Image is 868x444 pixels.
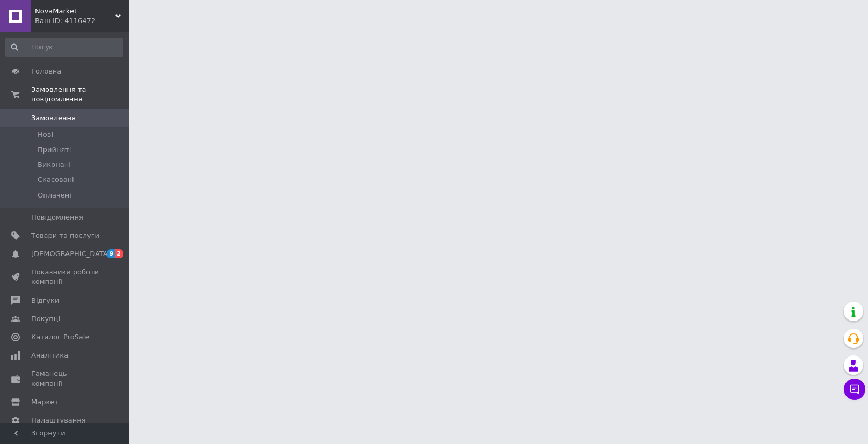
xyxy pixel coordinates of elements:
[31,67,61,76] span: Головна
[31,369,99,388] span: Гаманець компанії
[31,231,99,241] span: Товари та послуги
[31,296,59,305] span: Відгуки
[31,267,99,287] span: Показники роботи компанії
[107,249,115,258] span: 9
[31,113,76,123] span: Замовлення
[844,379,865,400] button: Чат з покупцем
[31,351,68,360] span: Аналітика
[35,6,115,16] span: NovaMarket
[38,130,53,140] span: Нові
[38,175,74,185] span: Скасовані
[115,249,123,258] span: 2
[5,38,123,57] input: Пошук
[31,213,83,222] span: Повідомлення
[31,397,59,407] span: Маркет
[38,145,71,155] span: Прийняті
[35,16,129,26] div: Ваш ID: 4116472
[31,85,129,104] span: Замовлення та повідомлення
[31,314,60,324] span: Покупці
[31,249,111,259] span: [DEMOGRAPHIC_DATA]
[31,332,89,342] span: Каталог ProSale
[38,191,71,200] span: Оплачені
[31,416,86,425] span: Налаштування
[38,160,71,170] span: Виконані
